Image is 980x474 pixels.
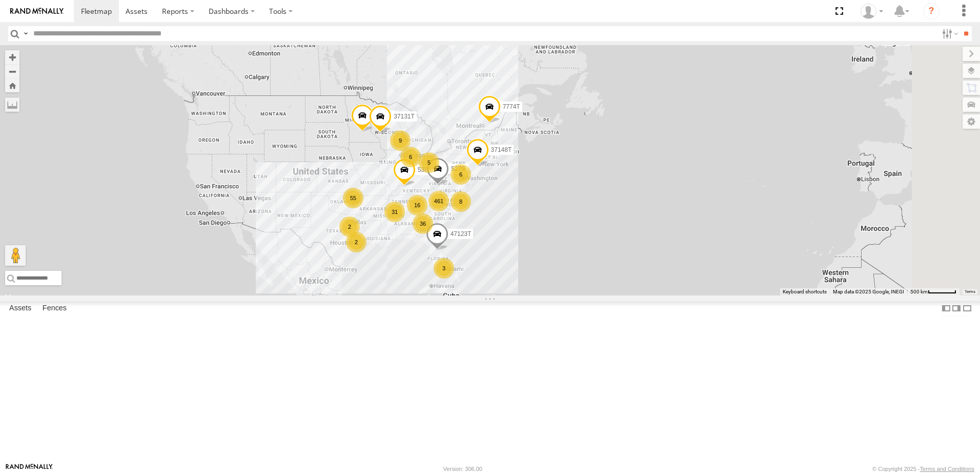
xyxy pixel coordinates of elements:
button: Zoom Home [5,78,19,92]
div: 6 [451,164,471,185]
div: 3 [434,258,454,279]
div: © Copyright 2025 - [872,466,974,472]
span: 500 km [910,289,928,294]
a: Visit our Website [6,464,53,474]
div: Dwight Wallace [857,4,887,19]
label: Dock Summary Table to the Left [941,301,951,316]
a: Terms and Conditions [920,466,974,472]
div: 16 [407,195,427,215]
div: 461 [428,191,449,211]
button: Drag Pegman onto the map to open Street View [5,245,26,266]
div: 31 [384,202,405,222]
a: Terms (opens in new tab) [965,290,975,294]
span: Map data ©2025 Google, INEGI [833,289,904,294]
img: rand-logo.svg [10,8,64,15]
span: 37131T [394,113,415,120]
div: 2 [346,232,366,252]
button: Keyboard shortcuts [783,288,827,295]
div: Version: 306.00 [443,466,482,472]
label: Assets [4,301,36,315]
label: Map Settings [963,114,980,129]
label: Dock Summary Table to the Right [951,301,962,316]
div: 5 [419,152,439,173]
span: 7774T [503,103,520,110]
i: ? [923,3,940,19]
div: 36 [413,213,433,234]
div: 2 [339,216,360,237]
label: Measure [5,97,19,112]
span: 37148T [491,146,512,153]
span: 5381-Sold [418,166,446,173]
div: 9 [390,130,411,151]
button: Zoom out [5,64,19,78]
label: Hide Summary Table [962,301,972,316]
label: Search Query [22,26,30,41]
span: 47123T [451,231,472,238]
button: Map Scale: 500 km per 52 pixels [907,288,959,295]
div: 55 [343,188,363,208]
label: Fences [37,301,72,315]
button: Zoom in [5,50,19,64]
label: Search Filter Options [938,26,960,41]
div: 8 [451,191,471,212]
div: 6 [400,147,421,167]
